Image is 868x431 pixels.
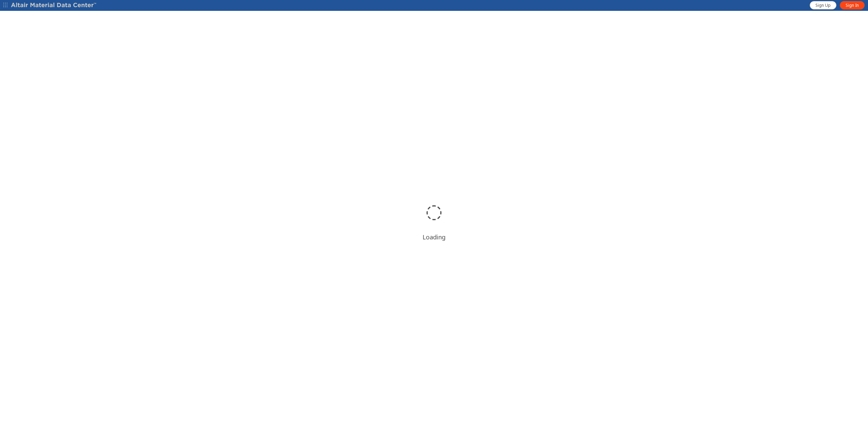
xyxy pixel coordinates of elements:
span: Sign Up [815,3,831,8]
a: Sign Up [810,1,836,9]
span: Sign In [846,3,859,8]
a: Sign In [840,1,865,9]
img: Altair Material Data Center [11,2,97,9]
div: Loading [422,233,446,241]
